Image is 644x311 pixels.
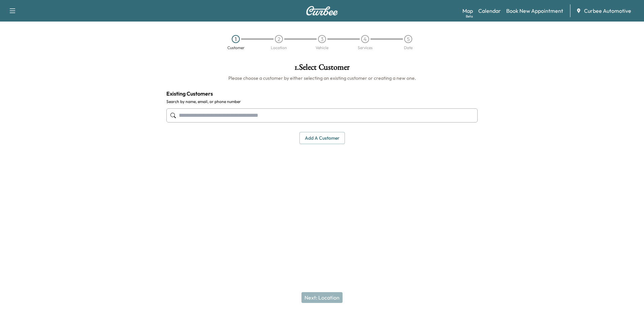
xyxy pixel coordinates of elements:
div: 3 [318,35,326,43]
div: Vehicle [316,46,328,50]
a: Book New Appointment [506,7,563,15]
div: 1 [232,35,240,43]
a: MapBeta [462,7,473,15]
div: 2 [275,35,283,43]
h6: Please choose a customer by either selecting an existing customer or creating a new one. [166,75,478,81]
div: 4 [361,35,369,43]
div: Beta [466,14,473,19]
div: Services [358,46,373,50]
div: Location [271,46,287,50]
img: Curbee Logo [306,6,338,15]
h4: Existing Customers [166,90,478,98]
label: Search by name, email, or phone number [166,99,478,104]
div: 5 [404,35,412,43]
span: Curbee Automotive [584,7,631,15]
div: Customer [227,46,245,50]
h1: 1 . Select Customer [166,63,478,75]
div: Date [404,46,413,50]
a: Calendar [478,7,501,15]
button: Add a customer [299,132,345,144]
